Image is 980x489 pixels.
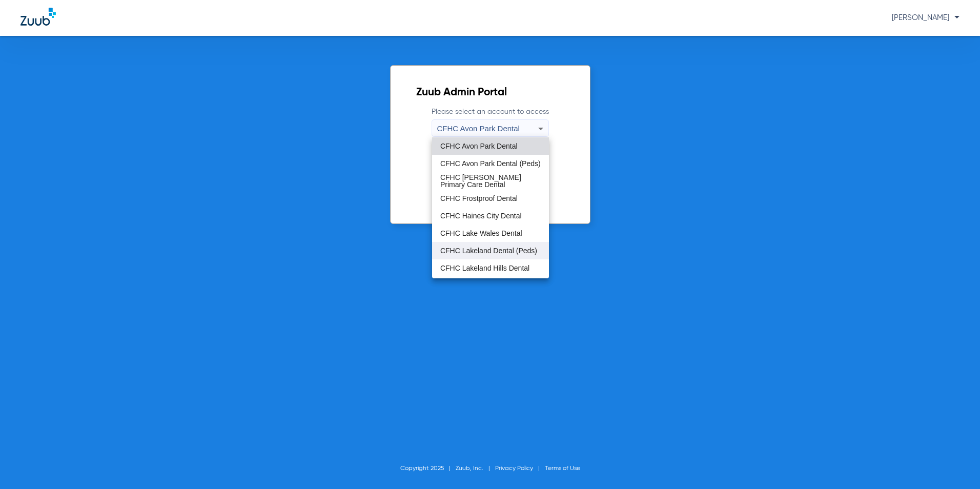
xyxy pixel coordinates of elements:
[440,160,541,167] span: CFHC Avon Park Dental (Peds)
[440,212,522,219] span: CFHC Haines City Dental
[929,440,980,489] iframe: Chat Widget
[440,264,529,272] span: CFHC Lakeland Hills Dental
[440,174,541,188] span: CFHC [PERSON_NAME] Primary Care Dental
[440,247,537,254] span: CFHC Lakeland Dental (Peds)
[440,195,518,202] span: CFHC Frostproof Dental
[440,230,522,237] span: CFHC Lake Wales Dental
[440,142,518,150] span: CFHC Avon Park Dental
